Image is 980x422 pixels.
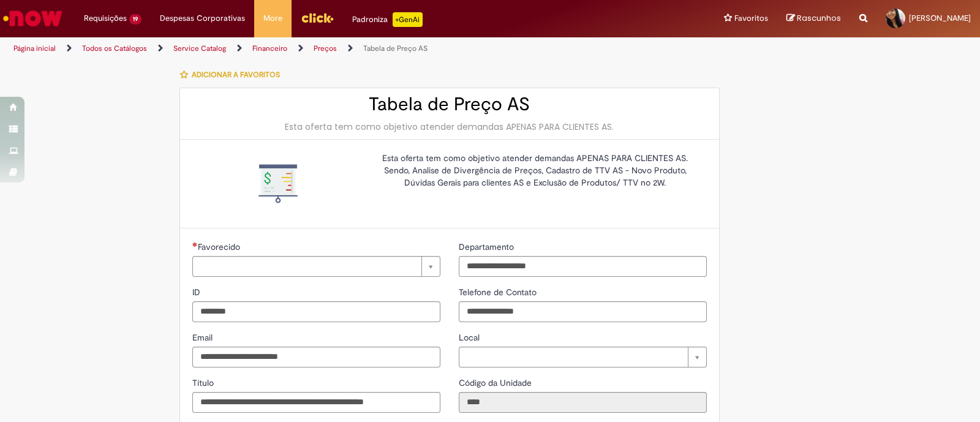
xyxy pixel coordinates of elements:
[192,94,707,115] h2: Tabela de Preço AS
[84,12,127,24] span: Requisições
[263,12,282,24] span: More
[192,242,198,247] span: Necessários
[173,43,226,53] a: Service Catalog
[459,256,707,277] input: Departamento
[192,377,216,388] span: Título
[192,287,203,298] span: ID
[909,13,971,23] span: [PERSON_NAME]
[192,332,215,343] span: Email
[1,6,64,31] img: ServiceNow
[192,392,440,413] input: Título
[192,347,440,367] input: Email
[786,13,841,24] a: Rascunhos
[129,14,141,24] span: 19
[459,301,707,322] input: Telefone de Contato
[352,12,423,27] div: Padroniza
[192,70,280,80] span: Adicionar a Favoritos
[459,377,534,388] span: Somente leitura - Código da Unidade
[459,377,534,389] label: Somente leitura - Código da Unidade
[459,241,516,252] span: Departamento
[198,241,243,252] span: Necessários - Favorecido
[192,301,440,322] input: ID
[301,9,334,27] img: click_logo_yellow_360x200.png
[734,12,768,24] span: Favoritos
[393,12,423,27] p: +GenAi
[82,43,147,53] a: Todos os Catálogos
[160,12,245,24] span: Despesas Corporativas
[459,287,539,298] span: Telefone de Contato
[258,164,298,203] img: Tabela de Preço AS
[179,62,287,88] button: Adicionar a Favoritos
[373,152,698,189] p: Esta oferta tem como objetivo atender demandas APENAS PARA CLIENTES AS. Sendo, Analise de Divergê...
[797,12,841,24] span: Rascunhos
[459,392,707,413] input: Código da Unidade
[192,256,440,277] a: Limpar campo Favorecido
[459,332,482,343] span: Local
[459,347,707,367] a: Limpar campo Local
[314,43,337,53] a: Preços
[363,43,428,53] a: Tabela de Preço AS
[252,43,287,53] a: Financeiro
[9,37,644,60] ul: Trilhas de página
[192,121,707,133] div: Esta oferta tem como objetivo atender demandas APENAS PARA CLIENTES AS.
[13,43,56,53] a: Página inicial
